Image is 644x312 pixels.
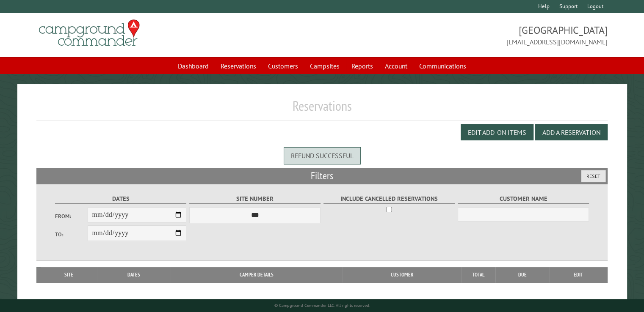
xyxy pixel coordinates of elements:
label: Site Number [189,194,321,204]
div: Refund successful [284,147,361,164]
button: Edit Add-on Items [461,124,533,140]
a: Dashboard [173,58,214,74]
th: Edit [550,267,608,282]
label: Customer Name [458,194,589,204]
span: [GEOGRAPHIC_DATA] [EMAIL_ADDRESS][DOMAIN_NAME] [322,23,608,47]
a: Communications [414,58,471,74]
h1: Reservations [36,98,608,121]
th: Camper Details [171,267,343,282]
th: Customer [343,267,462,282]
a: Account [380,58,412,74]
label: Include Cancelled Reservations [323,194,455,204]
a: Campsites [305,58,345,74]
a: Customers [263,58,303,74]
a: Reservations [216,58,261,74]
h2: Filters [36,168,608,184]
th: Total [462,267,495,282]
th: Due [495,267,550,282]
th: Dates [97,267,171,282]
a: Reports [346,58,378,74]
label: From: [55,212,88,220]
label: To: [55,230,88,238]
small: © Campground Commander LLC. All rights reserved. [274,303,370,308]
img: Campground Commander [36,16,142,49]
button: Add a Reservation [535,124,608,140]
label: Dates [55,194,187,204]
th: Site [41,267,97,282]
button: Reset [581,170,606,182]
